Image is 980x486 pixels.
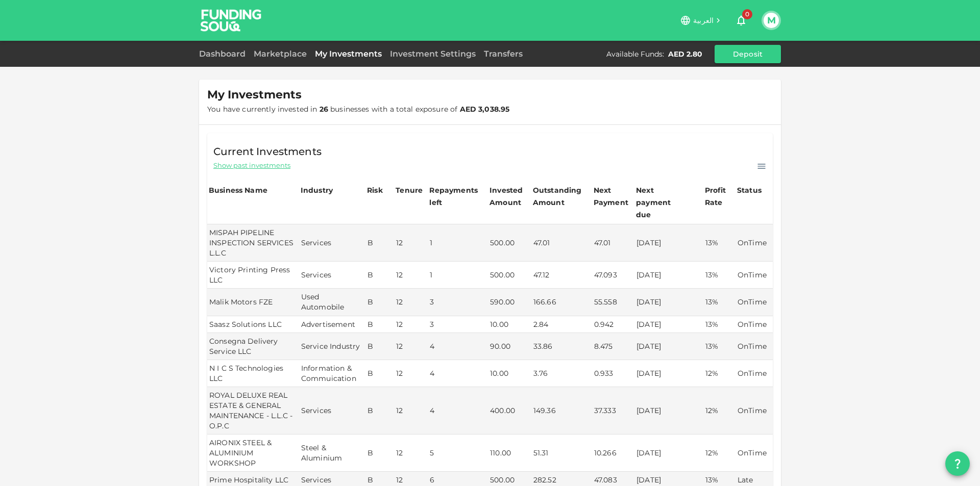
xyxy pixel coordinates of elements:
td: [DATE] [634,387,703,434]
td: 149.36 [531,387,592,434]
td: 33.86 [531,333,592,360]
td: [DATE] [634,434,703,472]
td: 3.76 [531,360,592,387]
div: Next Payment [594,184,633,209]
td: [DATE] [634,262,703,289]
td: 3 [428,316,488,333]
div: Business Name [209,184,267,196]
a: Transfers [480,49,527,59]
div: AED 2.80 [668,49,702,59]
div: Available Funds : [606,49,664,59]
div: Profit Rate [705,184,734,209]
td: [DATE] [634,224,703,262]
td: 12 [394,262,428,289]
div: Tenure [396,184,423,196]
div: Outstanding Amount [533,184,584,209]
td: Services [299,262,365,289]
td: 1 [428,224,488,262]
td: B [365,360,394,387]
button: M [764,13,779,28]
td: OnTime [736,224,773,262]
td: 590.00 [488,289,531,316]
td: Advertisement [299,316,365,333]
td: 12 [394,224,428,262]
td: 10.00 [488,360,531,387]
a: Investment Settings [386,49,480,59]
td: [DATE] [634,289,703,316]
td: 8.475 [592,333,634,360]
td: B [365,387,394,434]
div: Industry [301,184,333,196]
td: AIRONIX STEEL & ALUMINIUM WORKSHOP [207,434,299,472]
span: Show past investments [213,161,290,170]
td: 1 [428,262,488,289]
td: Consegna Delivery Service LLC [207,333,299,360]
td: 47.093 [592,262,634,289]
td: [DATE] [634,360,703,387]
td: Services [299,224,365,262]
td: 4 [428,360,488,387]
td: OnTime [736,316,773,333]
span: العربية [693,16,714,25]
td: [DATE] [634,333,703,360]
div: Risk [367,184,387,196]
td: 12 [394,333,428,360]
td: 3 [428,289,488,316]
td: 12% [703,434,736,472]
td: Victory Printing Press LLC [207,262,299,289]
td: 47.01 [531,224,592,262]
td: 12 [394,434,428,472]
div: Status [737,184,763,196]
td: Malik Motors FZE [207,289,299,316]
td: 110.00 [488,434,531,472]
div: Next payment due [636,184,687,221]
td: 47.12 [531,262,592,289]
td: Service Industry [299,333,365,360]
td: 4 [428,333,488,360]
div: Repayments left [429,184,480,209]
td: 12 [394,316,428,333]
td: MISPAH PIPELINE INSPECTION SERVICES L.L.C [207,224,299,262]
td: Used Automobile [299,289,365,316]
td: 4 [428,387,488,434]
td: OnTime [736,360,773,387]
button: 0 [731,10,751,31]
td: 13% [703,262,736,289]
td: B [365,333,394,360]
td: 2.84 [531,316,592,333]
button: question [945,451,970,476]
span: You have currently invested in businesses with a total exposure of [207,105,509,114]
td: 10.266 [592,434,634,472]
td: 12 [394,360,428,387]
td: [DATE] [634,316,703,333]
td: 5 [428,434,488,472]
td: Information & Commuication [299,360,365,387]
a: My Investments [311,49,386,59]
td: 55.558 [592,289,634,316]
button: Deposit [715,45,781,63]
span: My Investments [207,88,302,102]
td: B [365,262,394,289]
td: OnTime [736,387,773,434]
td: OnTime [736,262,773,289]
td: OnTime [736,434,773,472]
td: 12% [703,387,736,434]
td: 12% [703,360,736,387]
td: B [365,289,394,316]
td: Steel & Aluminium [299,434,365,472]
td: B [365,316,394,333]
span: 0 [742,9,752,19]
td: B [365,434,394,472]
a: Marketplace [250,49,311,59]
td: OnTime [736,333,773,360]
td: 0.933 [592,360,634,387]
td: OnTime [736,289,773,316]
td: 166.66 [531,289,592,316]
